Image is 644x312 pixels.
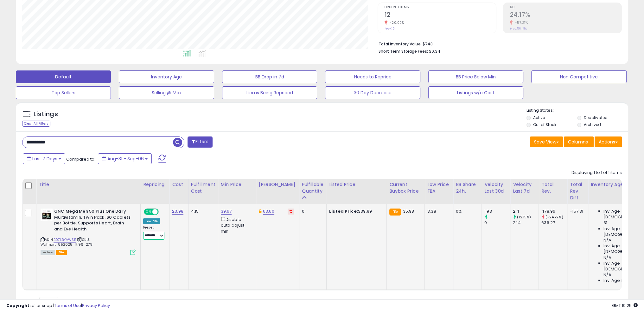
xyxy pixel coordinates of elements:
small: (-24.72%) [545,215,563,220]
button: Non Competitive [531,70,626,83]
button: Items Being Repriced [222,86,317,99]
div: Preset: [143,225,164,240]
a: Privacy Policy [82,302,110,309]
div: 636.27 [541,220,567,226]
span: OFF [158,209,168,215]
div: Total Rev. [541,181,564,195]
div: 2.4 [513,209,539,214]
div: Velocity Last 7d [513,181,536,195]
span: Aug-31 - Sep-06 [107,156,144,162]
label: Deactivated [584,115,608,120]
div: Total Rev. Diff. [570,181,585,201]
button: Filters [188,136,212,148]
div: 0% [456,209,477,214]
span: N/A [603,255,611,261]
button: Inventory Age [119,70,214,83]
button: Needs to Reprice [325,70,420,83]
label: Archived [584,122,601,127]
b: Short Term Storage Fees: [379,49,428,54]
span: Columns [568,139,588,145]
label: Active [533,115,545,120]
button: Listings w/o Cost [428,86,523,99]
button: Actions [595,136,622,147]
small: -57.21% [513,20,528,25]
div: Clear All Filters [22,121,50,127]
div: Cost [172,181,186,188]
label: Out of Stock [533,122,556,127]
div: Low. FBA [143,218,160,224]
button: Selling @ Max [119,86,214,99]
span: | SKU: Walmart_852025_17.96_279 [41,237,92,247]
button: Last 7 Days [23,153,65,164]
button: BB Drop in 7d [222,70,317,83]
img: 41w9rFXy0vL._SL40_.jpg [41,209,53,221]
button: Save View [530,136,563,147]
b: GNC Mega Men 50 Plus One Daily Multivitamin, Twin Pack, 60 Caplets per Bottle, Supports Heart, Br... [54,209,131,234]
a: B07LBYVW3B [54,237,76,242]
b: Listed Price: [329,208,358,214]
div: 0 [302,209,322,214]
small: (12.15%) [517,215,531,220]
button: BB Price Below Min [428,70,523,83]
span: 31 [603,220,607,226]
div: Fulfillable Quantity [302,181,324,195]
div: Displaying 1 to 1 of 1 items [571,170,622,176]
div: Current Buybox Price [389,181,422,195]
div: seller snap | | [6,303,110,309]
span: 35.98 [403,208,414,214]
strong: Copyright [6,302,29,309]
span: ON [144,209,152,215]
div: BB Share 24h. [456,181,479,195]
small: Prev: 15 [385,27,394,30]
span: FBA [56,250,67,255]
div: Title [39,181,138,188]
button: Top Sellers [16,86,111,99]
span: N/A [603,272,611,278]
span: Last 7 Days [32,156,57,162]
span: Show: entries [27,299,73,305]
span: $0.34 [429,48,440,54]
div: ASIN: [41,209,136,254]
div: Listed Price [329,181,384,188]
div: Min Price [221,181,253,188]
div: Velocity Last 30d [484,181,507,195]
p: Listing States: [526,108,628,114]
h2: 12 [385,11,496,20]
div: Disable auto adjust min [221,216,251,234]
h2: 24.17% [510,11,622,20]
button: Default [16,70,111,83]
small: Prev: 56.48% [510,27,526,30]
div: [PERSON_NAME] [259,181,296,188]
div: Fulfillment Cost [191,181,215,195]
button: 30 Day Decrease [325,86,420,99]
a: Terms of Use [54,302,81,309]
div: Low Price FBA [427,181,450,195]
button: Columns [564,136,594,147]
div: 4.15 [191,209,213,214]
h5: Listings [34,110,58,119]
span: All listings currently available for purchase on Amazon [41,250,55,255]
li: $743 [379,40,617,47]
div: 3.38 [427,209,448,214]
span: 2025-09-14 19:25 GMT [612,302,638,309]
span: Compared to: [66,156,95,162]
a: 39.67 [221,208,232,215]
b: Total Inventory Value: [379,41,422,47]
div: 0 [484,220,510,226]
span: Inv. Age 181 Plus: [603,278,637,283]
div: 478.96 [541,209,567,214]
button: Aug-31 - Sep-06 [98,153,152,164]
span: ROI [510,6,622,9]
div: Repricing [143,181,167,188]
div: 2.14 [513,220,539,226]
small: -20.00% [387,20,405,25]
a: 63.60 [263,208,274,215]
div: -157.31 [570,209,583,214]
span: Ordered Items [385,6,496,9]
a: 23.98 [172,208,183,215]
div: 1.93 [484,209,510,214]
div: $39.99 [329,209,382,214]
small: FBA [389,209,401,216]
span: N/A [603,237,611,243]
